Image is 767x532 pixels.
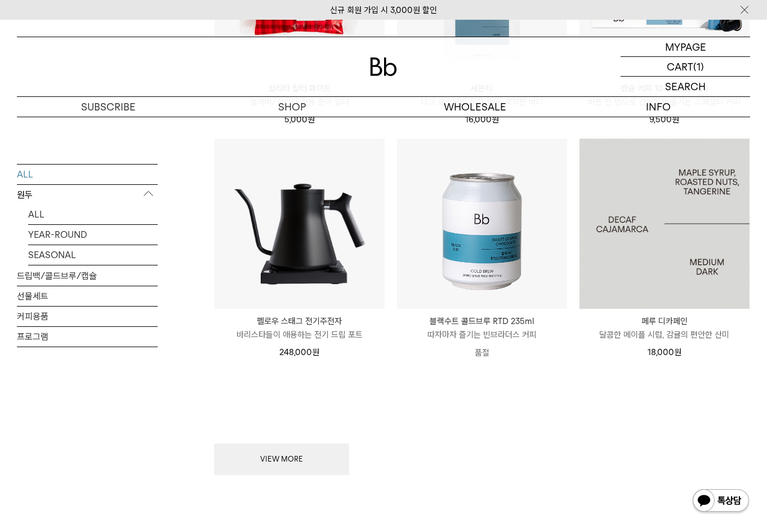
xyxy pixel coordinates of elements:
a: 프로그램 [17,326,158,346]
a: 페루 디카페인 [579,139,750,309]
img: 카카오톡 채널 1:1 채팅 버튼 [692,488,750,515]
p: 따자마자 즐기는 빈브라더스 커피 [397,328,567,342]
a: 펠로우 스태그 전기주전자 바리스타들이 애용하는 전기 드립 포트 [215,314,385,342]
p: (1) [693,57,704,76]
span: 원 [672,114,679,125]
span: 18,000 [648,347,681,357]
a: SHOP [200,97,384,117]
span: 5,000 [284,114,315,125]
span: 248,000 [279,347,319,357]
p: 블랙수트 콜드브루 RTD 235ml [397,314,567,328]
a: ALL [17,164,158,184]
p: CART [667,57,693,76]
a: YEAR-ROUND [28,224,158,244]
a: SEASONAL [28,245,158,264]
a: 페루 디카페인 달콤한 메이플 시럽, 감귤의 편안한 산미 [579,314,750,342]
p: 달콤한 메이플 시럽, 감귤의 편안한 산미 [579,328,750,342]
a: 신규 회원 가입 시 3,000원 할인 [330,5,437,15]
button: VIEW MORE [214,444,349,475]
a: SUBSCRIBE [17,97,200,117]
img: 펠로우 스태그 전기주전자 [215,139,385,309]
img: 로고 [370,57,397,76]
p: 원두 [17,184,158,205]
a: 블랙수트 콜드브루 RTD 235ml 따자마자 즐기는 빈브라더스 커피 [397,314,567,342]
p: 페루 디카페인 [579,314,750,328]
p: 바리스타들이 애용하는 전기 드립 포트 [215,328,385,342]
span: 원 [674,347,681,357]
span: 원 [312,347,319,357]
p: SEARCH [665,77,706,96]
img: 블랙수트 콜드브루 RTD 235ml [397,139,567,309]
span: 16,000 [465,114,499,125]
span: 원 [492,114,499,125]
span: 원 [307,114,315,125]
img: 1000000082_add2_057.jpg [579,139,750,309]
p: 품절 [397,342,567,364]
a: ALL [28,204,158,224]
p: 펠로우 스태그 전기주전자 [215,314,385,328]
a: 드립백/콜드브루/캡슐 [17,265,158,285]
p: INFO [567,97,751,117]
span: 9,500 [649,114,679,125]
a: MYPAGE [621,37,750,57]
a: 커피용품 [17,306,158,326]
a: 선물세트 [17,286,158,305]
p: MYPAGE [665,37,706,56]
p: WHOLESALE [384,97,567,117]
a: CART (1) [621,57,750,77]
